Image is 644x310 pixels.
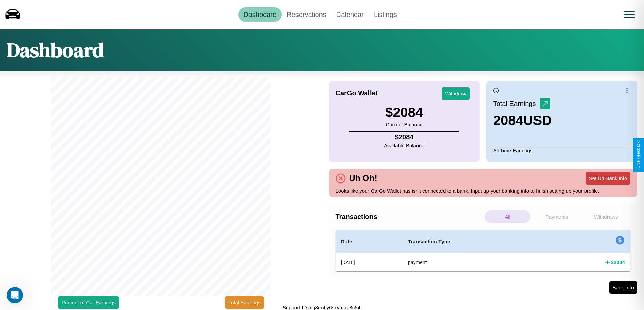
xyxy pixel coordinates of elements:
h4: $ 2084 [384,133,424,141]
th: payment [403,253,545,272]
p: Payments [534,210,579,223]
h4: Uh Oh! [346,173,381,183]
th: [DATE] [336,253,403,272]
a: Reservations [282,7,331,22]
p: Total Earnings [493,97,540,110]
h4: CarGo Wallet [336,89,378,97]
h4: Date [341,237,397,246]
iframe: Intercom live chat [7,287,23,303]
button: Percent of Car Earnings [58,296,119,309]
button: Total Earnings [225,296,264,309]
p: Looks like your CarGo Wallet has isn't connected to a bank. Input up your banking info to finish ... [336,186,631,195]
button: Open menu [620,5,639,24]
h4: $ 2084 [611,259,625,266]
p: All Time Earnings [493,146,630,155]
h1: Dashboard [7,36,104,64]
button: Set Up Bank Info [586,172,630,185]
table: simple table [336,230,631,271]
a: Dashboard [238,7,282,22]
h3: 2084 USD [493,113,552,128]
h4: Transaction Type [408,237,540,246]
h3: $ 2084 [385,105,423,120]
a: Listings [369,7,402,22]
p: Withdraws [583,210,629,223]
p: Available Balance [384,141,424,150]
p: All [485,210,530,223]
a: Calendar [331,7,369,22]
div: Give Feedback [636,141,641,169]
button: Bank Info [609,281,637,294]
h4: Transactions [336,213,483,221]
button: Withdraw [442,87,470,100]
p: Current Balance [385,120,423,129]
